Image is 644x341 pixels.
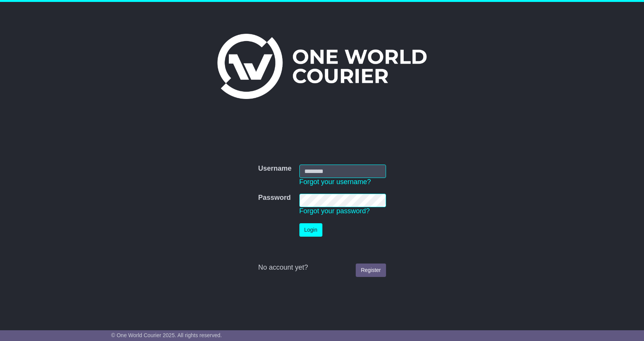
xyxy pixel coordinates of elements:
button: Login [299,223,322,237]
div: No account yet? [258,264,386,272]
label: Password [258,194,291,202]
span: © One World Courier 2025. All rights reserved. [111,332,222,338]
img: One World [217,34,427,99]
a: Forgot your username? [299,178,371,186]
label: Username [258,165,291,173]
a: Forgot your password? [299,207,370,215]
a: Register [356,264,386,277]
